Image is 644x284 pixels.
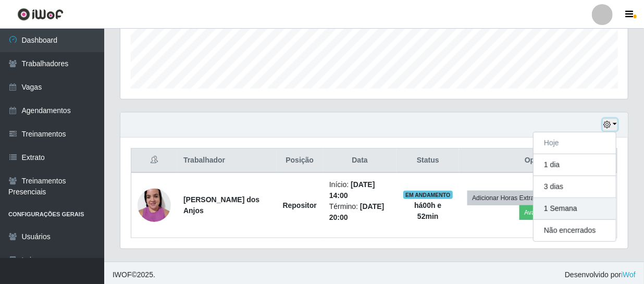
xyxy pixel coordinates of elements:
time: [DATE] 14:00 [329,180,375,200]
li: Início: [329,179,390,201]
button: Hoje [534,132,616,154]
th: Opções [459,149,617,173]
th: Status [397,149,459,173]
img: 1737249386728.jpeg [138,183,171,227]
th: Trabalhador [177,149,277,173]
li: Término: [329,201,390,223]
th: Data [323,149,397,173]
img: CoreUI Logo [17,8,64,21]
button: 1 dia [534,154,616,176]
button: 1 Semana [534,198,616,220]
strong: há 00 h e 52 min [414,201,441,220]
a: iWof [621,270,636,279]
button: Avaliação [519,205,556,220]
button: Não encerrados [534,220,616,241]
strong: Repositor [283,201,317,209]
span: © 2025 . [113,269,155,280]
span: Desenvolvido por [565,269,636,280]
span: IWOF [113,270,132,279]
button: 3 dias [534,176,616,198]
span: EM ANDAMENTO [403,191,453,199]
th: Posição [277,149,323,173]
button: Adicionar Horas Extra [467,191,539,205]
strong: [PERSON_NAME] dos Anjos [183,195,259,215]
